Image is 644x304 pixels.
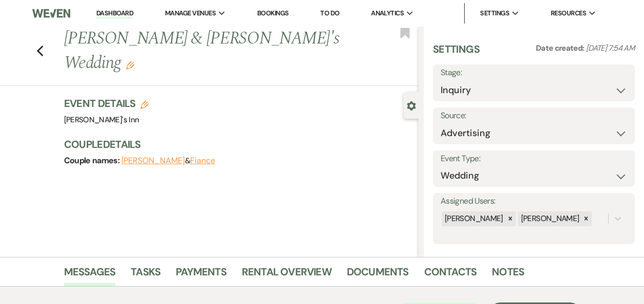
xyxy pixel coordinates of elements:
[121,157,185,165] button: [PERSON_NAME]
[480,8,509,18] span: Settings
[441,194,627,209] label: Assigned Users:
[64,115,139,125] span: [PERSON_NAME]'s Inn
[442,211,505,226] div: [PERSON_NAME]
[126,60,134,70] button: Edit
[441,151,627,166] label: Event Type:
[121,156,215,166] span: &
[64,27,344,75] h1: [PERSON_NAME] & [PERSON_NAME]'s Wedding
[441,108,627,123] label: Source:
[536,43,586,53] span: Date created:
[176,264,226,286] a: Payments
[320,9,339,17] a: To Do
[407,100,416,110] button: Close lead details
[242,264,331,286] a: Rental Overview
[96,9,133,18] a: Dashboard
[190,157,215,165] button: Fiance
[32,3,70,24] img: Weven Logo
[371,8,404,18] span: Analytics
[257,9,289,17] a: Bookings
[424,264,477,286] a: Contacts
[165,8,216,18] span: Manage Venues
[64,155,121,166] span: Couple names:
[551,8,586,18] span: Resources
[518,211,581,226] div: [PERSON_NAME]
[64,264,116,286] a: Messages
[347,264,409,286] a: Documents
[64,96,149,111] h3: Event Details
[131,264,160,286] a: Tasks
[441,66,627,80] label: Stage:
[433,42,480,64] h3: Settings
[586,43,635,53] span: [DATE] 7:54 AM
[64,137,409,151] h3: Couple Details
[492,264,524,286] a: Notes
